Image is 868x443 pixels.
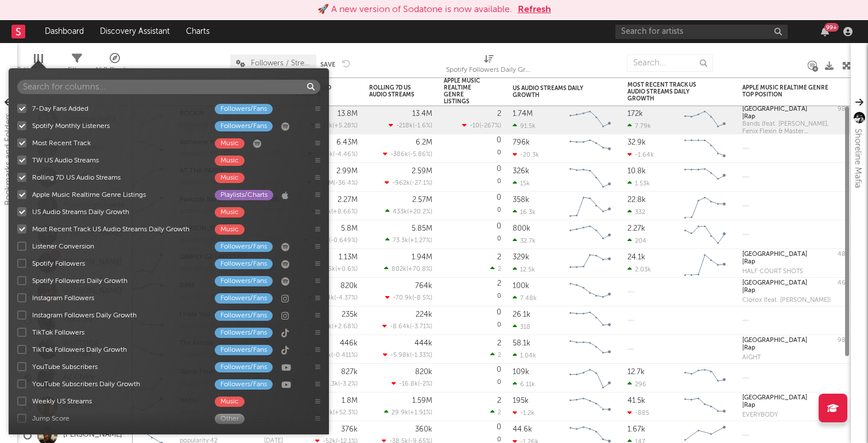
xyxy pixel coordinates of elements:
[215,276,273,286] div: Followers/Fans
[340,282,358,290] div: 820k
[497,194,501,201] div: 0
[444,192,501,220] div: 0
[392,410,408,416] span: 29.9k
[17,49,59,82] div: Edit Columns
[384,409,432,416] div: ( )
[679,163,731,192] svg: Chart title
[390,352,410,359] span: -5.98k
[497,340,501,347] div: 2
[215,156,245,166] div: Music
[838,251,846,258] div: 48
[95,63,135,77] div: A&R Pipeline
[311,265,358,273] div: ( )
[513,311,530,318] div: 26.1k
[564,134,616,163] svg: Chart title
[744,259,755,265] div: Rap
[513,254,529,261] div: 329k
[627,225,645,232] div: 2.27k
[513,85,599,99] div: US Audio Streams Daily Growth
[835,337,846,352] div: Position
[742,337,807,352] div: Netherlands | Rap
[513,294,537,302] div: 7.48k
[32,207,203,217] div: US Audio Streams Daily Growth
[414,295,431,301] span: -8.5 %
[410,151,431,158] span: -5.86 %
[412,352,431,359] span: -1.33 %
[338,196,358,204] div: 2.27M
[335,410,356,416] span: +52.3 %
[320,61,335,68] button: Save
[627,409,649,417] div: -885
[742,354,761,362] div: AIGHT
[393,238,408,244] span: 73.3k
[416,139,432,146] div: 6.2M
[513,237,536,244] div: 32.7k
[415,426,432,433] div: 360k
[627,55,713,72] input: Search...
[513,409,534,417] div: -1.2k
[444,220,501,248] div: 0
[215,207,245,217] div: Music
[742,394,807,409] div: Taiwan | Rap
[385,236,432,244] div: ( )
[851,129,865,188] div: Shoreline Mafia
[838,279,846,287] div: 46
[513,352,536,359] div: 1.04k
[390,151,408,158] span: -386k
[32,121,203,131] div: Spotify Monthly Listeners
[215,242,273,252] div: Followers/Fans
[513,168,529,175] div: 326k
[513,266,535,273] div: 12.5k
[513,426,532,433] div: 44.6k
[342,58,351,68] button: Undo the changes to the current view.
[742,84,828,98] div: Apple Music Realtime Genre Top Position
[470,123,479,129] span: -10
[409,209,431,215] span: +20.2 %
[215,328,273,338] div: Followers/Fans
[336,168,358,175] div: 2.99M
[414,123,431,129] span: -1.6 %
[333,209,356,215] span: +8.66 %
[215,379,273,390] div: Followers/Fans
[564,220,616,249] svg: Chart title
[627,368,645,376] div: 12.7k
[498,352,501,359] span: 2
[497,280,501,287] div: 2
[742,280,807,286] div: [GEOGRAPHIC_DATA]
[444,163,501,191] div: 0
[384,265,432,273] div: ( )
[627,237,646,244] div: 204
[564,364,616,393] svg: Chart title
[742,251,807,258] div: [GEOGRAPHIC_DATA]
[338,110,358,118] div: 13.8M
[408,266,431,273] span: +70.8 %
[498,266,501,273] span: 2
[308,322,358,330] div: ( )
[518,3,551,17] button: Refresh
[679,393,731,421] svg: Chart title
[627,180,650,187] div: 1.53k
[744,287,755,294] div: Rap
[385,208,432,215] div: ( )
[564,163,616,192] svg: Chart title
[444,77,484,105] div: Apple Music Realtime Genre Listings
[37,20,92,43] a: Dashboard
[335,151,356,158] span: -4.46 %
[744,114,755,120] div: Rap
[838,106,846,113] div: 98
[742,297,831,304] div: Clorox (feat. [PERSON_NAME])
[334,123,356,129] span: +5.28 %
[679,134,731,163] svg: Chart title
[32,138,203,149] div: Most Recent Track
[385,294,432,301] div: ( )
[742,297,831,304] div: Track Name: Clorox (feat. Mike Shabb)
[444,278,501,306] div: 0
[513,380,535,388] div: 6.11k
[497,137,501,144] div: 0
[341,368,358,376] div: 827k
[312,380,358,387] div: ( )
[497,223,501,230] div: 0
[32,293,203,304] div: Instagram Followers
[412,180,431,186] span: -27.1 %
[564,278,616,306] svg: Chart title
